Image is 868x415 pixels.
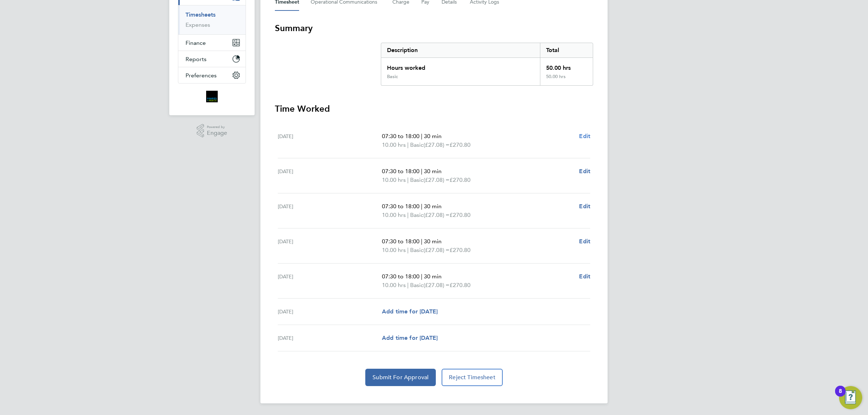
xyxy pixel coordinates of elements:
[540,43,593,57] div: Total
[186,56,207,63] span: Reports
[278,132,382,149] div: [DATE]
[278,237,382,254] div: [DATE]
[579,202,590,211] a: Edit
[579,203,590,210] span: Edit
[207,124,227,130] span: Powered by
[424,211,450,218] span: (£27.08) =
[424,176,450,183] span: (£27.08) =
[186,21,210,28] a: Expenses
[382,168,420,175] span: 07:30 to 18:00
[410,211,424,219] span: Basic
[278,272,382,290] div: [DATE]
[382,238,420,245] span: 07:30 to 18:00
[540,58,593,74] div: 50.00 hrs
[424,238,442,245] span: 30 min
[197,124,227,138] a: Powered byEngage
[579,237,590,246] a: Edit
[382,308,438,315] span: Add time for [DATE]
[450,282,471,288] span: £270.80
[579,167,590,176] a: Edit
[579,272,590,281] a: Edit
[421,168,422,175] span: |
[382,203,420,210] span: 07:30 to 18:00
[382,273,420,280] span: 07:30 to 18:00
[186,11,216,18] a: Timesheets
[579,238,590,245] span: Edit
[407,211,409,218] span: |
[839,386,862,409] button: Open Resource Center, 8 new notifications
[449,374,495,381] span: Reject Timesheet
[382,133,420,140] span: 07:30 to 18:00
[450,176,471,183] span: £270.80
[421,273,422,280] span: |
[278,334,382,342] div: [DATE]
[207,130,227,136] span: Engage
[278,307,382,316] div: [DATE]
[424,247,450,253] span: (£27.08) =
[579,133,590,140] span: Edit
[381,43,540,57] div: Description
[382,141,406,148] span: 10.00 hrs
[382,211,406,218] span: 10.00 hrs
[206,91,218,102] img: bromak-logo-retina.png
[424,282,450,288] span: (£27.08) =
[421,203,422,210] span: |
[407,247,409,253] span: |
[579,132,590,141] a: Edit
[424,273,442,280] span: 30 min
[186,39,206,46] span: Finance
[178,67,246,83] button: Preferences
[275,22,593,34] h3: Summary
[178,35,246,51] button: Finance
[424,141,450,148] span: (£27.08) =
[382,176,406,183] span: 10.00 hrs
[178,5,246,34] div: Timesheets
[381,58,540,74] div: Hours worked
[407,176,409,183] span: |
[410,246,424,254] span: Basic
[424,203,442,210] span: 30 min
[382,334,438,342] a: Add time for [DATE]
[424,133,442,140] span: 30 min
[450,247,471,253] span: £270.80
[381,43,593,86] div: Summary
[579,168,590,175] span: Edit
[442,369,503,386] button: Reject Timesheet
[839,391,842,401] div: 8
[407,282,409,288] span: |
[410,176,424,184] span: Basic
[450,141,471,148] span: £270.80
[365,369,436,386] button: Submit For Approval
[178,51,246,67] button: Reports
[275,103,593,115] h3: Time Worked
[382,334,438,341] span: Add time for [DATE]
[178,91,246,102] a: Go to home page
[450,211,471,218] span: £270.80
[421,133,422,140] span: |
[424,168,442,175] span: 30 min
[382,282,406,288] span: 10.00 hrs
[275,22,593,386] section: Timesheet
[373,374,429,381] span: Submit For Approval
[410,281,424,290] span: Basic
[540,74,593,85] div: 50.00 hrs
[421,238,422,245] span: |
[186,72,217,79] span: Preferences
[407,141,409,148] span: |
[278,167,382,184] div: [DATE]
[382,247,406,253] span: 10.00 hrs
[382,307,438,316] a: Add time for [DATE]
[410,141,424,149] span: Basic
[278,202,382,219] div: [DATE]
[387,74,398,80] div: Basic
[579,273,590,280] span: Edit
